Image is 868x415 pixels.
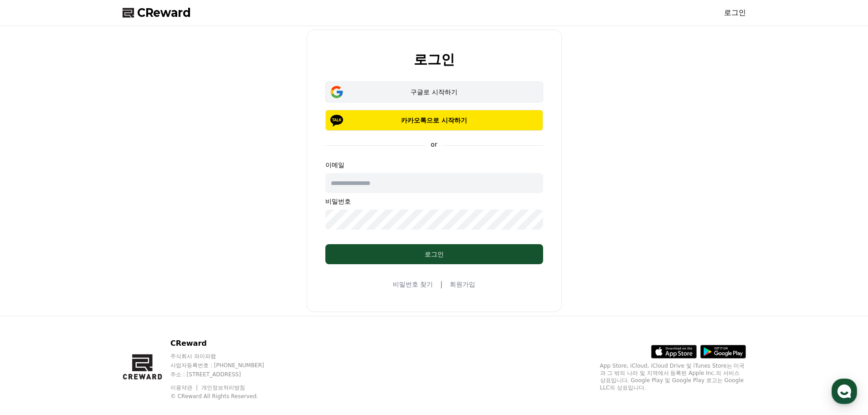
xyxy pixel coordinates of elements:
p: 이메일 [325,160,543,169]
a: 대화 [60,289,118,312]
a: CReward [123,5,191,20]
button: 구글로 시작하기 [325,82,543,102]
a: 비밀번호 찾기 [393,280,433,289]
p: or [425,140,442,149]
p: 사업자등록번호 : [PHONE_NUMBER] [170,362,282,369]
a: 홈 [3,289,60,312]
p: App Store, iCloud, iCloud Drive 및 iTunes Store는 미국과 그 밖의 나라 및 지역에서 등록된 Apple Inc.의 서비스 상표입니다. Goo... [600,362,746,391]
button: 로그인 [325,244,543,264]
div: 로그인 [344,250,525,259]
p: © CReward All Rights Reserved. [170,393,282,400]
p: 카카오톡으로 시작하기 [339,116,530,125]
span: 홈 [29,302,34,310]
p: 주소 : [STREET_ADDRESS] [170,371,282,378]
p: 비밀번호 [325,197,543,206]
span: 설정 [141,302,152,310]
h2: 로그인 [414,52,455,67]
button: 카카오톡으로 시작하기 [325,110,543,131]
a: 개인정보처리방침 [201,384,245,391]
span: 대화 [83,303,94,310]
p: 주식회사 와이피랩 [170,353,282,360]
span: | [440,279,442,290]
a: 회원가입 [450,280,475,289]
div: 구글로 시작하기 [339,87,530,97]
a: 로그인 [724,7,746,18]
a: 이용약관 [170,384,199,391]
p: CReward [170,338,282,349]
a: 설정 [118,289,175,312]
span: CReward [137,5,191,20]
